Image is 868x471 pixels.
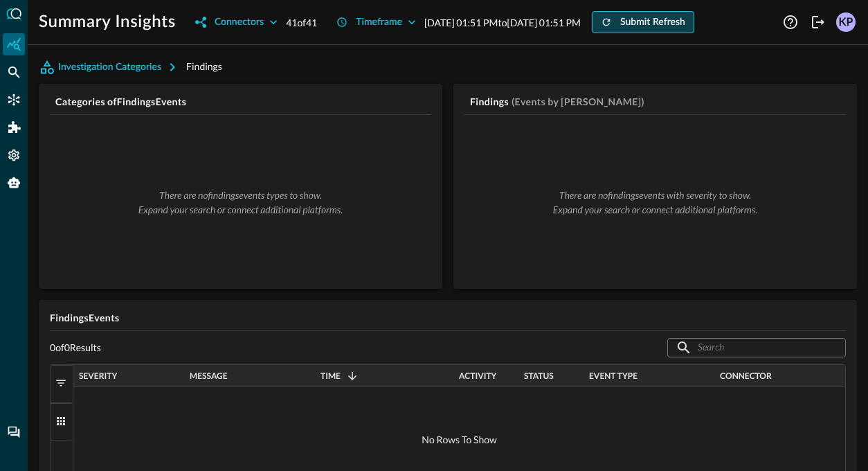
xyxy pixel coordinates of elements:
div: There are no findings events types to show. Expand your search or connect additional platforms. [72,188,409,217]
p: 41 of 41 [286,15,317,30]
div: Summary Insights [3,33,25,55]
div: Chat [3,421,25,443]
button: Connectors [187,11,286,33]
span: Connector [720,371,772,381]
div: Connectors [3,89,25,111]
button: Help [779,11,802,33]
span: Findings [186,60,222,72]
span: Status [524,371,554,381]
div: Federated Search [3,61,25,83]
button: Submit Refresh [592,11,694,33]
span: Activity [459,371,496,381]
p: 0 of 0 Results [50,341,101,354]
div: KP [836,12,856,32]
p: [DATE] 01:51 PM to [DATE] 01:51 PM [424,15,581,30]
div: There are no findings events with severity to show. Expand your search or connect additional plat... [487,188,824,217]
div: Query Agent [3,172,25,194]
input: Search [698,335,814,360]
span: Time [320,371,341,381]
div: Submit Refresh [620,14,685,31]
h5: Categories of Findings Events [55,95,431,109]
h5: (Events by [PERSON_NAME]) [512,95,644,109]
button: Logout [807,11,829,33]
div: Timeframe [356,14,402,31]
h5: Findings [470,95,509,109]
div: Addons [3,116,26,139]
span: Message [190,371,228,381]
h1: Summary Insights [39,11,176,33]
div: Connectors [215,14,264,31]
button: Investigation Categories [39,56,186,78]
span: Severity [79,371,117,381]
div: Settings [3,144,25,166]
h5: Findings Events [50,311,846,325]
button: Timeframe [328,11,424,33]
span: Event Type [589,371,638,381]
